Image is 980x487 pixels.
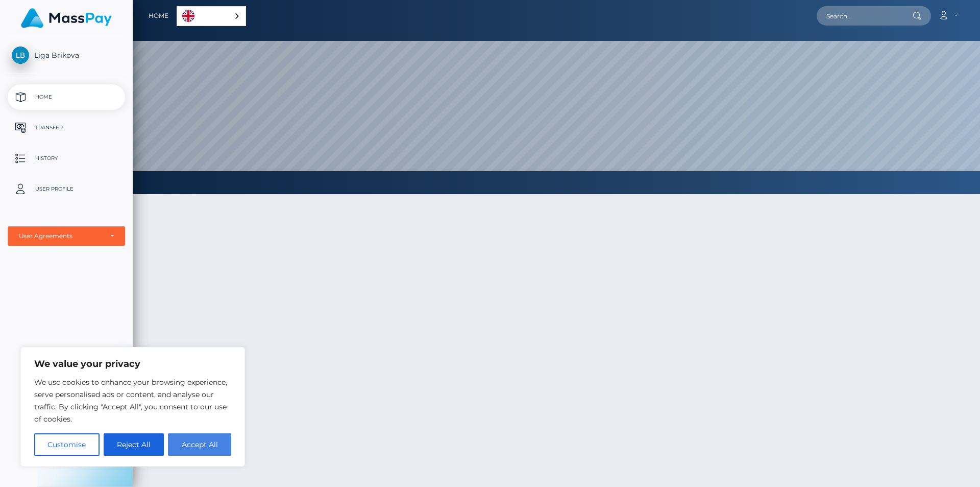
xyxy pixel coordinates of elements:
[8,146,125,171] a: History
[177,6,246,26] aside: Language selected: English
[168,433,231,456] button: Accept All
[149,5,168,27] a: Home
[34,433,100,456] button: Customise
[8,226,125,246] button: User Agreements
[104,433,164,456] button: Reject All
[817,6,913,26] input: Search...
[21,8,112,28] img: MassPay
[8,115,125,141] a: Transfer
[34,358,231,370] p: We value your privacy
[20,347,245,467] div: We value your privacy
[177,7,246,26] a: English
[8,51,125,60] span: Liga Brikova
[8,84,125,110] a: Home
[12,89,121,105] p: Home
[12,181,121,197] p: User Profile
[177,6,246,26] div: Language
[12,120,121,135] p: Transfer
[34,376,231,425] p: We use cookies to enhance your browsing experience, serve personalised ads or content, and analys...
[8,176,125,202] a: User Profile
[12,151,121,166] p: History
[19,232,103,240] div: User Agreements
